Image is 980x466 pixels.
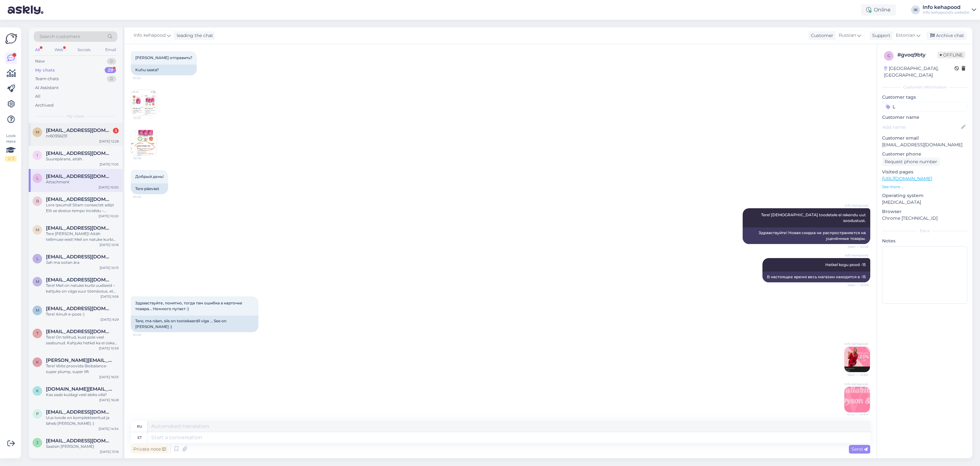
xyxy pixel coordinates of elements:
[46,254,112,260] span: lairikikkas8@gmail.com
[882,102,967,111] input: Add a tag
[36,308,39,313] span: m
[46,202,119,214] div: Lore Ipsumd! Sitam consectet adip! Elit se doeius tempo incididu – utlabor et dolo magn aliquaeni...
[35,67,55,73] div: My chats
[923,5,976,15] a: Info kehapoodInfo kehapood's website
[99,398,119,402] div: [DATE] 16:28
[844,203,868,208] span: Info kehapood
[825,262,866,267] span: Hetkel kogu pood -15
[884,65,954,79] div: [GEOGRAPHIC_DATA], [GEOGRAPHIC_DATA]
[923,5,969,10] div: Info kehapood
[46,231,119,242] div: Tere [PERSON_NAME]! Aitäh tellimuse eest! Meil on natuke kurbi uudiseid – kahjuks on väga suur tõ...
[35,85,59,91] div: AI Assistant
[882,192,967,199] p: Operating system
[46,357,112,363] span: Katrin.koor@hotmail.com
[100,449,119,454] div: [DATE] 13:16
[133,195,157,199] span: 10:45
[46,311,119,317] div: Tere! Ainult e-poes :)
[844,382,868,386] span: Info kehapood
[36,199,39,203] span: b
[46,156,119,162] div: Suurepärane, aitäh.
[882,215,967,222] p: Chrome [TECHNICAL_ID]
[844,253,868,258] span: Info kehapood
[131,90,157,115] img: Attachment
[897,51,937,59] div: # gvoq9bty
[135,301,243,311] span: Здравствуйте, понятно, тогда там ошибка в карточке товара... Немного путает :)
[887,53,890,58] span: g
[100,317,119,322] div: [DATE] 9:29
[36,256,39,261] span: l
[133,76,157,80] span: 10:34
[882,238,967,244] p: Notes
[107,76,116,82] div: 0
[36,388,39,393] span: K
[40,33,80,40] span: Search customers
[174,32,213,39] div: leading the chat
[100,162,119,167] div: [DATE] 11:05
[882,135,967,141] p: Customer email
[882,141,967,148] p: [EMAIL_ADDRESS][DOMAIN_NAME]
[131,183,168,194] div: Tere päevast
[5,156,17,162] div: 2 / 3
[135,174,164,179] span: Добрый день!
[46,260,119,265] div: Jah ma ootan ära
[46,133,119,139] div: nr60356231
[926,31,967,40] div: Archive chat
[882,184,967,190] p: See more ...
[35,102,54,109] div: Archived
[105,67,116,73] div: 29
[46,415,119,426] div: Uus toode on komplekteeritud ja läheb [PERSON_NAME] :)
[844,341,868,346] span: Info kehapood
[882,124,960,131] input: Add name
[133,116,157,120] span: 10:37
[46,179,119,185] div: Attachment
[882,199,967,206] p: [MEDICAL_DATA]
[131,65,197,75] div: Kuhu saata?
[35,58,45,65] div: New
[844,372,868,377] span: Seen ✓ 10:50
[882,84,967,90] div: Customer information
[844,413,868,417] span: Seen ✓ 10:50
[35,76,59,82] div: Team chats
[937,51,965,58] span: Offline
[46,363,119,375] div: Tere! Võite proovida Biobalance- super plump, super lift
[844,347,870,372] img: Attachment
[46,386,112,392] span: Kaja.hr@mail.ee
[46,392,119,398] div: Kas saab kuidagi veel abiks olla?
[5,33,17,45] img: Askly Logo
[870,32,890,39] div: Support
[844,283,868,287] span: Seen ✓ 10:49
[46,438,112,444] span: jana701107@gmail.com
[131,130,157,156] img: Attachment
[882,176,932,181] a: [URL][DOMAIN_NAME]
[100,294,119,299] div: [DATE] 9:56
[46,329,112,334] span: Triiinu18@gmail.com
[107,58,116,65] div: 0
[923,10,969,15] div: Info kehapood's website
[34,46,41,54] div: All
[99,185,119,190] div: [DATE] 10:50
[37,153,38,157] span: i
[35,93,41,100] div: All
[99,139,119,144] div: [DATE] 12:28
[104,46,117,54] div: Email
[844,387,870,412] img: Attachment
[36,411,39,416] span: p
[131,445,168,454] div: Private note
[743,227,870,244] div: Здравствуйте! Новая скидка не распространяется на уценённые товары.
[133,156,157,161] span: 10:38
[882,151,967,157] p: Customer phone
[46,334,119,346] div: Tere! On tellitud, kuid pole veel saabunud. Kahjuks hetkel ka ei oska öelda täpset kuupäeva.
[36,130,39,134] span: M
[46,127,112,133] span: Malle.kiika@gmail.com
[882,157,940,166] div: Request phone number
[46,444,119,449] div: Saatsin [PERSON_NAME]
[99,214,119,218] div: [DATE] 10:20
[882,208,967,215] p: Browser
[53,46,64,54] div: Web
[46,277,112,283] span: mialauk11@gmail.com
[36,176,39,180] span: l
[131,316,258,332] div: Tere, ma näen, siis on tootekaardil viga ... See on [PERSON_NAME] :)
[137,432,142,443] div: et
[67,113,84,119] span: My chats
[113,128,119,134] div: 3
